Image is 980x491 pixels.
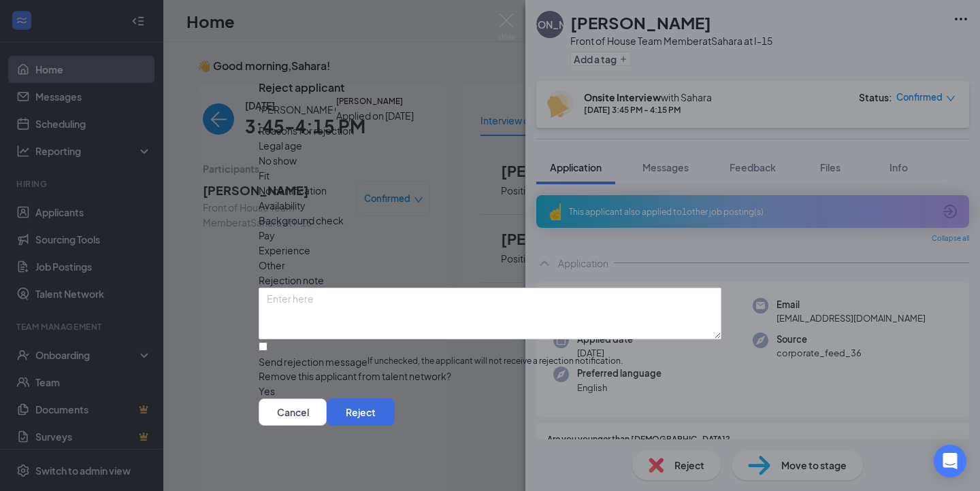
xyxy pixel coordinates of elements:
[259,258,285,273] span: Other
[259,183,327,198] span: No certification
[367,355,623,369] span: If unchecked, the applicant will not receive a rejection notification.
[259,102,336,117] div: [PERSON_NAME]
[259,355,367,369] div: Send rejection message
[259,384,275,399] span: Yes
[934,445,966,477] div: Open Intercom Messenger
[327,399,395,426] button: Reject
[259,274,324,286] span: Rejection note
[336,95,403,107] h5: [PERSON_NAME]
[259,80,344,95] h3: Reject applicant
[259,243,310,258] span: Experience
[259,124,354,137] span: Reasons for rejection
[259,138,302,153] span: Legal age
[259,228,275,243] span: Pay
[259,370,451,382] span: Remove this applicant from talent network?
[259,153,297,168] span: No show
[259,213,344,228] span: Background check
[259,399,327,426] button: Cancel
[259,168,269,183] span: Fit
[259,198,306,213] span: Availability
[259,342,267,351] input: Send rejection messageIf unchecked, the applicant will not receive a rejection notification.
[336,108,414,123] div: Applied on [DATE]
